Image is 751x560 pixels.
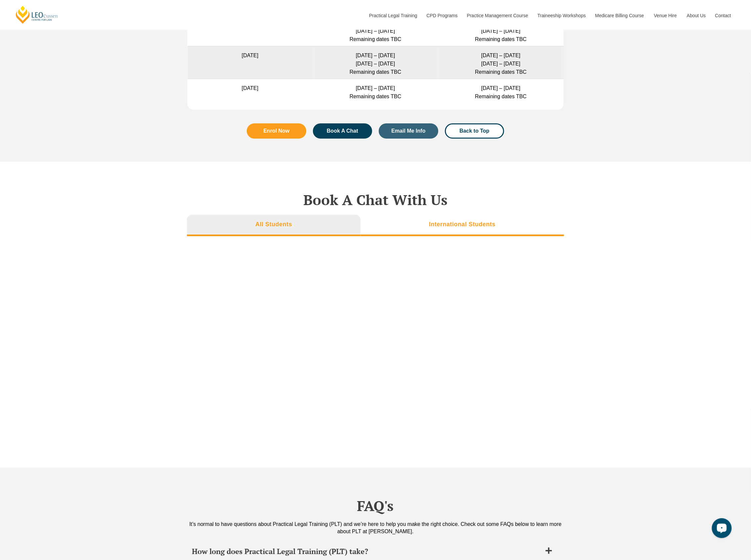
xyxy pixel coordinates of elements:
[462,1,533,30] a: Practice Management Course
[445,123,505,139] a: Back to Top
[379,123,438,139] a: Email Me Info
[15,5,59,24] a: [PERSON_NAME] Centre for Law
[429,221,496,228] h3: International Students
[438,46,564,79] td: [DATE] – [DATE] [DATE] – [DATE] Remaining dates TBC
[187,192,564,208] h2: Book A Chat With Us
[391,128,425,134] span: Email Me Info
[255,221,292,228] h3: All Students
[263,128,289,134] span: Enrol Now
[187,236,564,468] iframe: Select a Date & Time - Calendly
[187,497,564,514] h2: FAQ's
[649,1,682,30] a: Venue Hire
[313,46,438,79] td: [DATE] – [DATE] [DATE] – [DATE] Remaining dates TBC
[187,521,564,535] div: It’s normal to have questions about Practical Legal Training (PLT) and we’re here to help you mak...
[590,1,649,30] a: Medicare Billing Course
[710,1,736,30] a: Contact
[247,123,306,139] a: Enrol Now
[313,123,373,139] a: Book A Chat
[460,128,489,134] span: Back to Top
[188,79,313,103] td: [DATE]
[313,79,438,103] td: [DATE] – [DATE] Remaining dates TBC
[707,516,734,543] iframe: LiveChat chat widget
[327,128,358,134] span: Book A Chat
[682,1,710,30] a: About Us
[421,1,462,30] a: CPD Programs
[188,46,313,79] td: [DATE]
[533,1,590,30] a: Traineeship Workshops
[364,1,422,30] a: Practical Legal Training
[192,547,542,556] span: How long does Practical Legal Training (PLT) take?
[438,79,564,103] td: [DATE] – [DATE] Remaining dates TBC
